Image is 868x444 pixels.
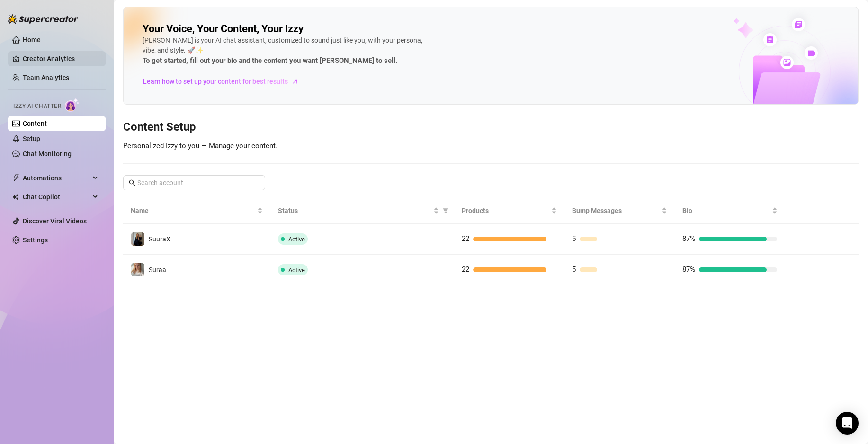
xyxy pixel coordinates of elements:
span: filter [441,204,450,218]
span: 22 [462,265,469,274]
a: Discover Viral Videos [23,217,87,225]
th: Status [270,198,454,224]
span: Products [462,205,549,216]
img: logo-BBDzfeDw.svg [8,14,79,24]
div: [PERSON_NAME] is your AI chat assistant, customized to sound just like you, with your persona, vi... [143,36,427,67]
span: Personalized Izzy to you — Manage your content. [123,142,277,150]
a: Creator Analytics [23,51,98,66]
span: Bump Messages [572,205,660,216]
span: Automations [23,170,90,186]
span: 5 [572,265,576,274]
span: search [129,179,135,186]
th: Products [454,198,564,224]
span: SuuraX [149,235,170,243]
img: AI Chatter [65,98,80,112]
span: Suraa [149,266,166,274]
span: 22 [462,234,469,243]
span: 87% [682,265,695,274]
th: Bio [675,198,785,224]
img: Chat Copilot [12,194,18,200]
div: Open Intercom Messenger [836,412,859,435]
img: Suraa [131,263,144,276]
span: Bio [682,205,770,216]
span: thunderbolt [12,174,20,182]
a: Home [23,36,41,44]
img: ai-chatter-content-library-cLFOSyPT.png [711,8,858,104]
h3: Content Setup [123,120,859,135]
a: Content [23,120,47,127]
span: filter [443,208,448,213]
input: Search account [137,178,252,188]
th: Bump Messages [564,198,675,224]
span: 5 [572,234,576,243]
img: SuuraX [131,232,144,246]
span: Learn how to set up your content for best results [143,76,288,87]
a: Settings [23,236,48,244]
strong: To get started, fill out your bio and the content you want [PERSON_NAME] to sell. [143,56,397,65]
span: Status [278,205,431,216]
span: 87% [682,234,695,243]
span: Active [288,236,305,243]
a: Learn how to set up your content for best results [143,74,306,89]
h2: Your Voice, Your Content, Your Izzy [143,22,304,36]
th: Name [123,198,270,224]
span: arrow-right [290,77,300,86]
span: Chat Copilot [23,189,90,204]
span: Active [288,266,305,274]
a: Team Analytics [23,74,69,81]
span: Name [131,205,255,216]
span: Izzy AI Chatter [13,102,61,111]
a: Chat Monitoring [23,150,72,158]
a: Setup [23,135,40,142]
